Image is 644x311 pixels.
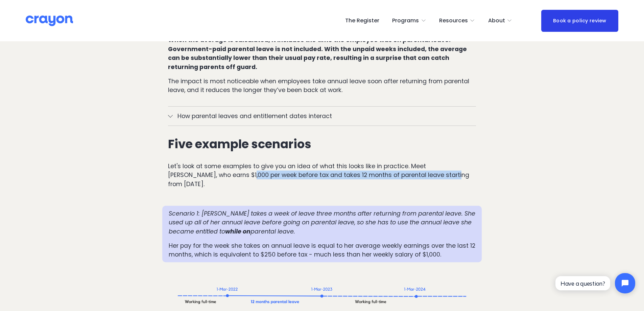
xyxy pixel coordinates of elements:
[488,16,505,26] span: About
[392,15,426,26] a: folder dropdown
[225,227,251,236] em: while on
[439,15,475,26] a: folder dropdown
[251,227,295,236] em: parental leave.
[168,77,476,95] p: The impact is most noticeable when employees take annual leave soon after returning from parental...
[168,162,476,188] p: Let's look at some examples to give you an idea of what this looks like in practice. Meet [PERSON...
[541,10,618,32] a: Book a policy review
[345,15,379,26] a: The Register
[169,209,477,236] em: Scenario 1: [PERSON_NAME] takes a week of leave three months after returning from parental leave....
[168,136,311,152] strong: Five example scenarios
[550,267,641,299] iframe: Tidio Chat
[392,16,419,26] span: Programs
[439,16,468,26] span: Resources
[168,107,476,126] button: How parental leaves and entitlement dates interact
[173,112,476,120] span: How parental leaves and entitlement dates interact
[168,36,468,71] strong: When the average is calculated, it includes the time the employee was on parental leave. Governme...
[169,241,476,259] p: Her pay for the week she takes on annual leave is equal to her average weekly earnings over the l...
[26,15,73,27] img: Crayon
[488,15,512,26] a: folder dropdown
